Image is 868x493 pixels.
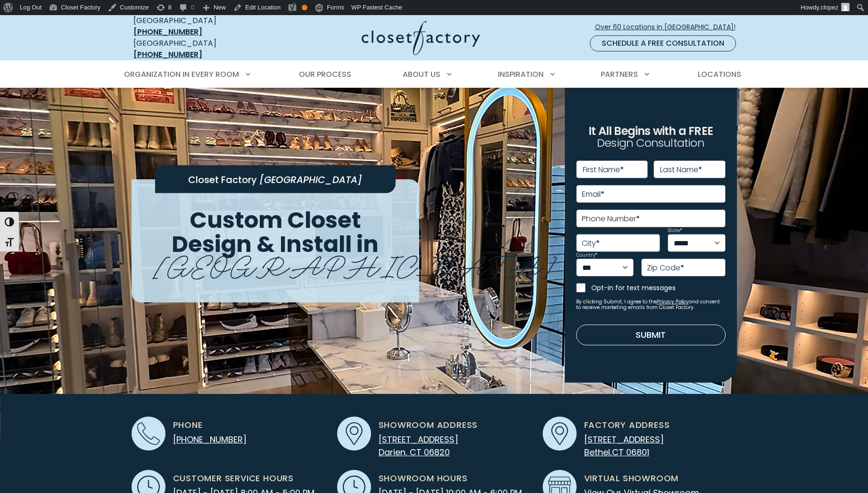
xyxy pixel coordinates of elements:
[403,69,440,80] span: About Us
[172,204,379,260] span: Custom Closet Design & Install in
[582,215,640,223] label: Phone Number
[379,418,478,431] span: Showroom Address
[601,69,638,80] span: Partners
[584,418,670,431] span: Factory Address
[173,434,247,445] a: [PHONE_NUMBER]
[583,166,624,174] label: First Name
[582,191,604,198] label: Email
[379,434,458,458] a: [STREET_ADDRESS]Darien, CT 06820
[588,123,713,139] span: It All Begins with a FREE
[591,283,726,292] label: Opt-in for text messages
[259,173,362,186] span: [GEOGRAPHIC_DATA]
[133,49,202,60] a: [PHONE_NUMBER]
[597,135,704,151] span: Design Consultation
[595,19,744,35] a: Over 60 Locations in [GEOGRAPHIC_DATA]!
[576,253,597,258] label: Country
[660,166,702,174] label: Last Name
[188,173,257,186] span: Closet Factory
[820,4,838,11] span: clopez
[582,240,600,247] label: City
[133,15,270,38] div: [GEOGRAPHIC_DATA]
[153,242,556,285] span: [GEOGRAPHIC_DATA]
[612,446,624,458] span: CT
[117,61,751,88] nav: Primary Menu
[595,22,743,32] span: Over 60 Locations in [GEOGRAPHIC_DATA]!
[133,38,270,60] div: [GEOGRAPHIC_DATA]
[133,26,202,37] a: [PHONE_NUMBER]
[668,228,682,233] label: State
[590,35,736,51] a: Schedule a Free Consultation
[584,434,664,445] span: [STREET_ADDRESS]
[584,434,664,458] a: [STREET_ADDRESS] Bethel,CT 06801
[647,264,684,272] label: Zip Code
[698,69,741,80] span: Locations
[173,472,294,485] span: Customer Service Hours
[498,69,544,80] span: Inspiration
[362,21,480,55] img: Closet Factory Logo
[124,69,239,80] span: Organization in Every Room
[173,418,203,431] span: Phone
[379,472,468,485] span: Showroom Hours
[302,5,307,10] div: OK
[584,472,679,485] span: Virtual Showroom
[626,446,649,458] span: 06801
[576,299,726,310] small: By clicking Submit, I agree to the and consent to receive marketing emails from Closet Factory.
[584,446,610,458] span: Bethel
[576,325,726,345] button: Submit
[299,69,351,80] span: Our Process
[657,298,689,305] a: Privacy Policy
